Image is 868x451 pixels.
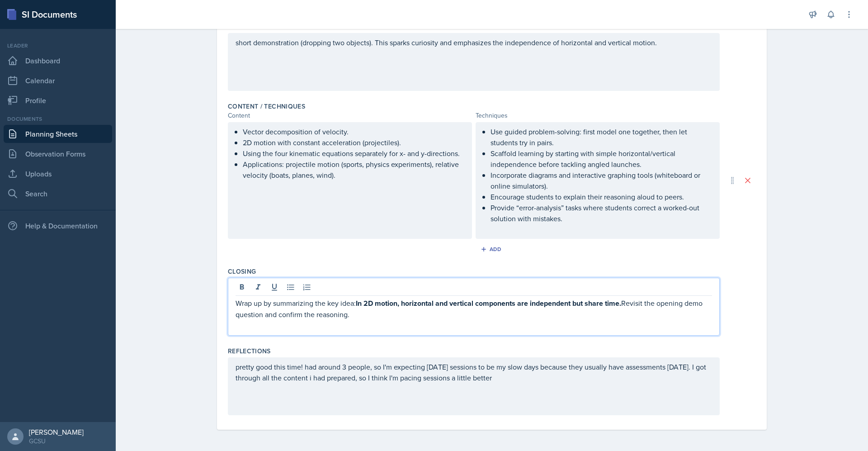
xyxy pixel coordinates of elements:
[243,159,464,180] p: Applications: projectile motion (sports, physics experiments), relative velocity (boats, planes, ...
[477,242,507,256] button: Add
[491,191,712,202] p: Encourage students to explain their reasoning aloud to peers.
[243,126,464,137] p: Vector decomposition of velocity.
[4,185,112,203] a: Search
[4,125,112,143] a: Planning Sheets
[491,202,712,224] p: Provide “error-analysis” tasks where students correct a worked-out solution with mistakes.
[236,298,712,320] p: Wrap up by summarizing the key idea: Revisit the opening demo question and confirm the reasoning.
[4,165,112,183] a: Uploads
[29,437,84,446] div: GCSU
[491,148,712,170] p: Scaffold learning by starting with simple horizontal/vertical independence before tackling angled...
[228,102,305,111] label: Content / Techniques
[491,126,712,148] p: Use guided problem-solving: first model one together, then let students try in pairs.
[29,427,84,437] div: [PERSON_NAME]
[228,111,472,120] div: Content
[4,145,112,163] a: Observation Forms
[236,37,712,48] p: short demonstration (dropping two objects). This sparks curiosity and emphasizes the independence...
[491,170,712,191] p: Incorporate diagrams and interactive graphing tools (whiteboard or online simulators).
[356,298,621,309] strong: In 2D motion, horizontal and vertical components are independent but share time.
[4,217,112,235] div: Help & Documentation
[4,91,112,109] a: Profile
[228,267,256,276] label: Closing
[236,361,712,383] p: pretty good this time! had around 3 people, so I'm expecting [DATE] sessions to be my slow days b...
[4,71,112,90] a: Calendar
[243,148,464,159] p: Using the four kinematic equations separately for x- and y-directions.
[4,115,112,123] div: Documents
[4,42,112,50] div: Leader
[228,347,271,356] label: Reflections
[482,246,502,253] div: Add
[4,52,112,70] a: Dashboard
[476,111,720,120] div: Techniques
[243,137,464,148] p: 2D motion with constant acceleration (projectiles).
